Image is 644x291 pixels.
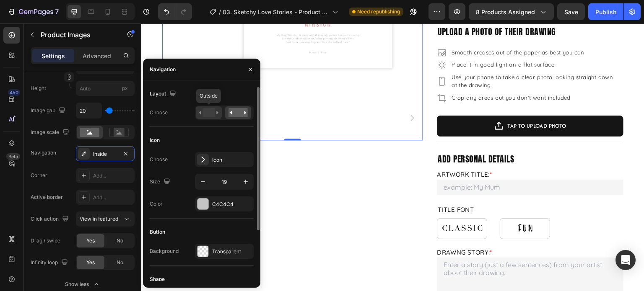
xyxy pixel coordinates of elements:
[219,8,221,16] span: /
[93,150,117,158] div: Inside
[476,8,535,16] span: 8 products assigned
[150,228,165,236] div: Button
[469,3,554,20] button: 8 products assigned
[595,8,616,16] div: Publish
[564,8,578,15] span: Save
[296,3,481,14] p: upload a photo of their drawing
[150,88,178,100] div: Layout
[296,225,351,233] label: DRAWNG STORY:
[223,8,329,16] span: 03. Sketchy Love Stories - Product Page
[117,259,123,266] span: No
[3,3,62,20] button: 7
[557,3,585,20] button: Save
[31,149,56,157] div: Navigation
[212,201,252,208] div: C4C4C4
[150,200,163,208] div: Color
[117,237,123,245] span: No
[31,257,70,268] div: Infinity loop
[41,30,112,40] p: Product Images
[76,103,101,118] input: Auto
[588,3,623,20] button: Publish
[150,109,168,116] div: Choose
[296,130,481,141] p: add personal details
[615,250,636,270] div: Open Intercom Messenger
[31,237,60,245] div: Drag / swipe
[267,90,275,98] button: Carousel Next Arrow
[31,193,63,201] div: Active border
[31,214,70,225] div: Click action
[83,52,111,60] p: Advanced
[357,8,400,15] span: Need republishing
[150,176,172,188] div: Size
[366,97,425,108] div: TAP TO UPLOAD PHOTO
[150,247,179,255] div: Background
[55,7,59,17] p: 7
[93,194,132,201] div: Add...
[150,136,160,144] div: Icon
[86,259,95,266] span: Yes
[31,172,47,179] div: Corner
[296,180,333,193] legend: Title Font
[296,147,351,155] label: Artwork Title:
[65,280,101,288] div: Show less
[80,216,118,222] span: View in featured
[122,85,128,91] span: px
[158,3,192,20] div: Undo/Redo
[31,85,46,92] label: Height
[310,70,473,79] p: Crop any areas out you don't want included
[310,50,473,66] p: Use your phone to take a clear photo looking straight down at the drawing
[86,237,95,245] span: Yes
[150,276,165,283] div: Shape
[93,172,132,180] div: Add...
[141,23,644,291] iframe: Design area
[76,211,135,227] button: View in featured
[31,105,67,116] div: Image gap
[150,156,168,163] div: Choose
[296,156,482,171] input: example: My Mum
[6,153,20,160] div: Beta
[8,89,20,96] div: 450
[76,81,135,96] input: px
[31,127,71,138] div: Image scale
[212,248,252,255] div: Transparent
[212,156,252,164] div: Icon
[310,25,473,33] p: Smooth creases out of the paper as best you can
[150,66,176,73] div: Navigation
[42,52,65,60] p: Settings
[310,37,473,46] p: Place it in good light on a flat surface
